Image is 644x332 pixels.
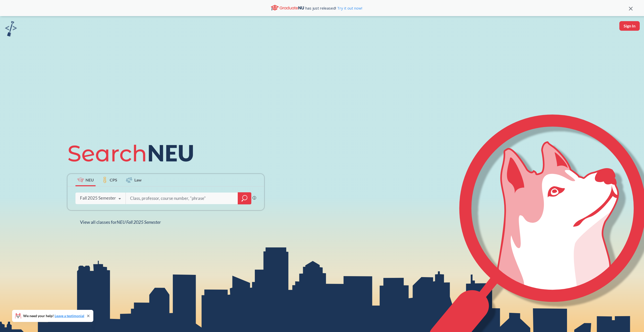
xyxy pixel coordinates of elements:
button: Sign In [619,21,640,31]
img: sandbox logo [5,21,17,36]
a: sandbox logo [5,21,17,38]
span: View all classes for [80,219,161,225]
span: We need your help! [23,314,84,318]
a: Try it out now! [336,6,362,11]
span: NEU [86,177,94,183]
span: CPS [110,177,117,183]
a: Leave a testimonial [55,314,84,318]
input: Class, professor, course number, "phrase" [130,193,234,204]
span: NEU Fall 2025 Semester [117,219,161,225]
div: Fall 2025 Semester [80,195,116,201]
span: has just released! [305,5,362,11]
svg: magnifying glass [242,195,248,202]
span: Law [134,177,142,183]
div: magnifying glass [238,192,251,204]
